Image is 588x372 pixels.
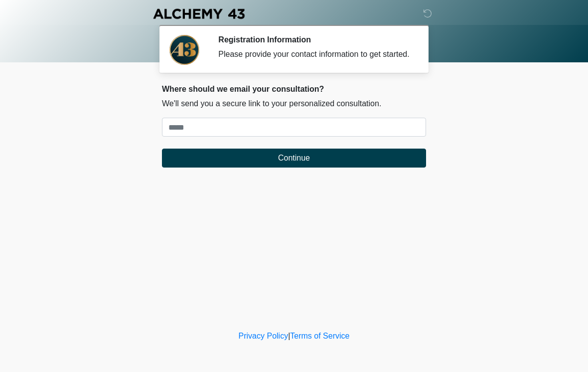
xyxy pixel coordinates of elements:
div: Please provide your contact information to get started. [218,48,411,60]
h2: Where should we email your consultation? [162,84,426,94]
a: Terms of Service [290,332,349,340]
p: We'll send you a secure link to your personalized consultation. [162,98,426,110]
a: | [288,332,290,340]
h2: Registration Information [218,35,411,44]
img: Agent Avatar [169,35,199,65]
button: Continue [162,149,426,168]
img: Alchemy 43 Logo [152,7,246,20]
a: Privacy Policy [239,332,289,340]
